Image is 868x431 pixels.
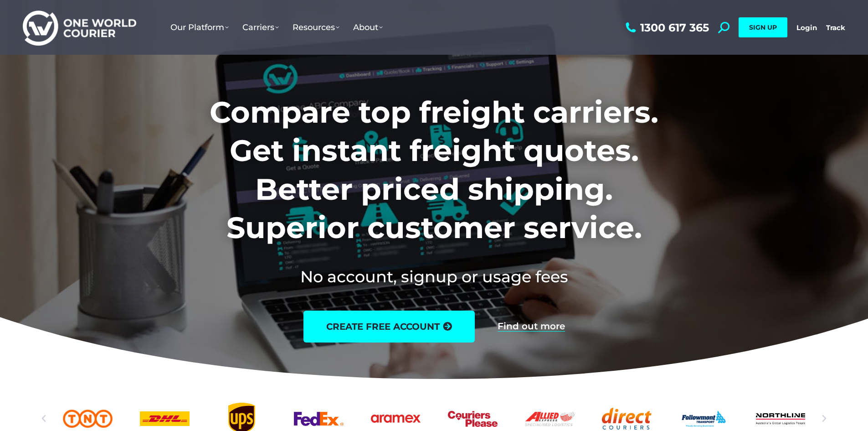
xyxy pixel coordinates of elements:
span: About [353,22,383,32]
span: Our Platform [170,22,229,32]
a: Carriers [236,13,286,42]
a: SIGN UP [739,17,787,37]
a: Our Platform [164,13,236,42]
span: Carriers [242,22,279,32]
a: create free account [303,311,475,343]
h2: No account, signup or usage fees [149,265,719,288]
a: 1300 617 365 [623,22,709,33]
a: Login [796,23,817,32]
a: Find out more [498,322,565,332]
span: Resources [293,22,339,32]
img: One World Courier [23,9,136,46]
h1: Compare top freight carriers. Get instant freight quotes. Better priced shipping. Superior custom... [149,93,719,247]
span: SIGN UP [749,23,777,31]
a: Resources [286,13,346,42]
a: Track [826,23,845,32]
a: About [346,13,390,42]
